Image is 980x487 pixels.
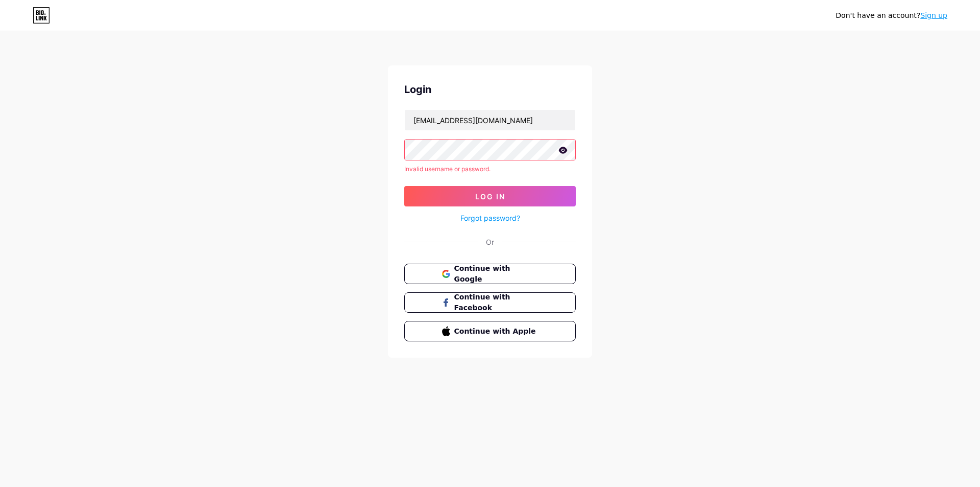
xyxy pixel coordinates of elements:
[404,292,576,313] button: Continue with Facebook
[454,292,538,313] span: Continue with Facebook
[404,186,576,206] button: Log In
[454,326,538,337] span: Continue with Apple
[405,110,575,130] input: Username
[404,321,576,341] button: Continue with Apple
[836,10,947,21] div: Don't have an account?
[454,263,538,285] span: Continue with Google
[475,192,505,201] span: Log In
[404,264,576,284] button: Continue with Google
[404,82,576,97] div: Login
[404,165,576,174] div: Invalid username or password.
[460,213,520,223] a: Forgot password?
[486,237,494,247] div: Or
[920,11,947,19] a: Sign up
